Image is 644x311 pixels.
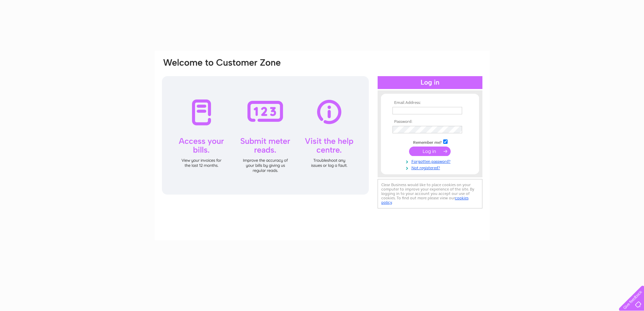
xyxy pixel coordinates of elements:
[381,196,469,205] a: cookies policy
[378,179,482,208] div: Clear Business would like to place cookies on your computer to improve your experience of the sit...
[391,138,469,145] td: Remember me?
[391,101,469,105] th: Email Address:
[391,119,469,124] th: Password:
[409,147,451,156] input: Submit
[392,158,469,164] a: Forgotten password?
[392,164,469,171] a: Not registered?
